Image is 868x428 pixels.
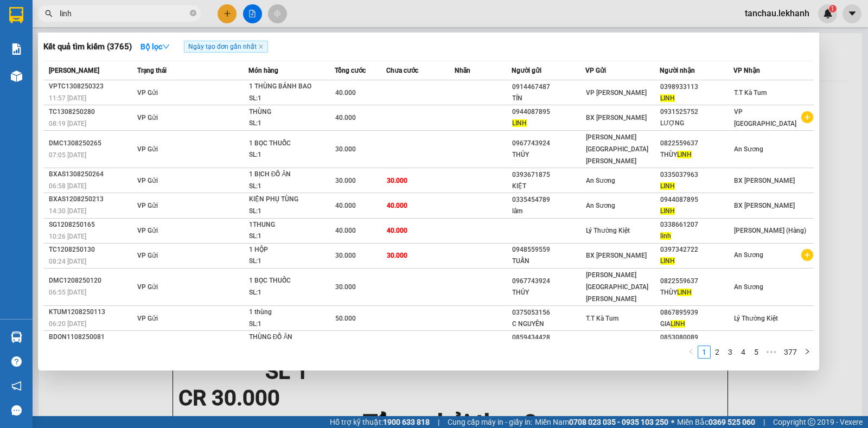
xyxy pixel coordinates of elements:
div: SG1208250165 [49,219,134,231]
span: 40.000 [387,202,407,209]
span: Nhận: [104,10,130,22]
span: close-circle [190,9,196,19]
div: TC1208250130 [49,244,134,255]
div: 0853080089 [660,332,733,343]
a: 5 [750,346,762,358]
div: TUẤN [512,255,585,267]
span: 14:30 [DATE] [49,207,86,215]
div: lâm [512,206,585,217]
span: An Sương [734,145,763,153]
div: SL: 1 [249,181,330,193]
h3: Kết quả tìm kiếm ( 3765 ) [43,41,132,53]
span: Món hàng [248,67,278,74]
div: 1 BỌC THUỐC [249,275,330,287]
button: left [685,346,698,359]
span: Người nhận [660,67,695,74]
span: 10:26 [DATE] [49,233,86,240]
span: LINH [660,94,675,102]
span: Ngày tạo đơn gần nhất [184,41,268,53]
div: 1 thùng [249,306,330,318]
span: Chưa cước [386,67,418,74]
div: DMC1308250265 [49,138,134,149]
span: VP Gửi [137,283,158,291]
div: VPTC1308250323 [49,81,134,92]
div: THỦY [512,149,585,161]
span: down [162,43,170,50]
div: 1 BỌC THUỐC [249,138,330,150]
img: logo-vxr [9,7,23,23]
span: VP Gửi [137,114,158,122]
span: 40.000 [387,227,407,234]
div: 1 THÙNG BÁNH BAO [249,81,330,93]
div: 0944087895 [660,194,733,206]
div: 1 BỊCH ĐỒ ĂN [249,169,330,181]
span: VP Gửi [137,315,158,322]
button: right [801,346,814,359]
div: THỦY [512,287,585,298]
span: VP Gửi [137,177,158,184]
li: 2 [711,346,724,359]
div: 1THUNG [249,219,330,231]
input: Tìm tên, số ĐT hoặc mã đơn [60,8,188,20]
span: 40.000 [335,114,356,122]
span: LINH [671,320,685,328]
div: 0867895939 [660,307,733,318]
span: plus-circle [801,249,813,261]
span: 07:05 [DATE] [49,151,86,159]
span: Nhãn [455,67,470,74]
span: notification [11,381,22,391]
span: Người gửi [512,67,541,74]
span: An Sương [586,202,615,209]
div: KIỆT [512,181,585,192]
li: Previous Page [685,346,698,359]
a: 2 [711,346,723,358]
div: SL: 1 [249,318,330,330]
span: 06:58 [DATE] [49,182,86,190]
span: message [11,405,22,416]
div: BXAS1308250264 [49,169,134,180]
span: BX [PERSON_NAME] [586,114,647,122]
span: right [804,348,810,355]
li: Next 5 Pages [763,346,780,359]
span: 30.000 [335,252,356,259]
div: 0393671875 [512,169,585,181]
div: Lý Thường Kiệt [104,9,191,35]
span: VP [PERSON_NAME] [586,89,647,97]
span: 06:55 [DATE] [49,289,86,296]
div: TÍN [512,93,585,104]
div: THÙNG [249,106,330,118]
div: 0967743924 [512,138,585,149]
span: An Sương [734,251,763,259]
div: 0931525752 [660,106,733,118]
span: 50.000 [335,315,356,322]
div: 0931463661 [104,48,191,63]
span: VP Nhận [733,67,760,74]
span: An Sương [586,177,615,184]
span: LINH [677,151,692,158]
span: ••• [763,346,780,359]
div: 0914467487 [512,81,585,93]
span: CR : [8,71,25,82]
span: BX [PERSON_NAME] [734,202,795,209]
span: plus-circle [801,111,813,123]
div: 0822559637 [660,276,733,287]
span: VP [GEOGRAPHIC_DATA] [734,108,796,127]
div: 0967743924 [512,276,585,287]
div: THÙNG ĐỒ ĂN [249,331,330,343]
li: 4 [737,346,750,359]
li: 1 [698,346,711,359]
div: 0338661207 [660,219,733,231]
div: 0948559559 [512,244,585,255]
span: 11:57 [DATE] [49,94,86,102]
span: LINH [677,289,692,296]
li: Next Page [801,346,814,359]
span: question-circle [11,356,22,367]
span: search [45,10,53,17]
div: C NGUYÊN [512,318,585,330]
div: 0859434428 [512,332,585,343]
img: solution-icon [11,43,22,55]
div: SL: 1 [249,149,330,161]
img: warehouse-icon [11,331,22,343]
li: 5 [750,346,763,359]
span: LINH [512,119,527,127]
